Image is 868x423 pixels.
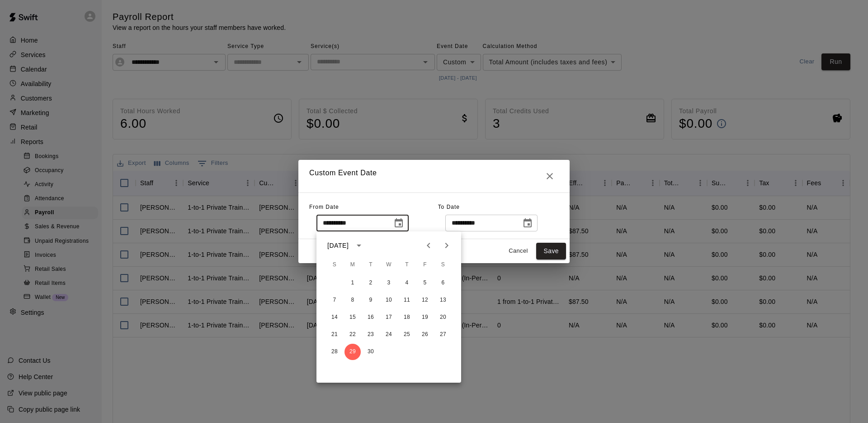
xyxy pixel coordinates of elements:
button: 25 [399,327,415,343]
button: 2 [363,275,379,291]
button: 21 [326,327,343,343]
button: calendar view is open, switch to year view [351,238,367,253]
button: 10 [381,292,397,308]
span: To Date [438,204,460,210]
button: 3 [381,275,397,291]
button: 18 [399,309,415,326]
button: 4 [399,275,415,291]
button: 13 [435,292,451,308]
button: Choose date, selected date is Sep 29, 2025 [390,214,408,232]
button: 9 [363,292,379,308]
button: 7 [326,292,343,308]
button: 30 [363,344,379,360]
span: Saturday [435,256,451,274]
button: 16 [363,309,379,326]
button: 29 [344,344,361,360]
button: 17 [381,309,397,326]
button: 6 [435,275,451,291]
button: 22 [344,327,361,343]
button: Close [541,167,559,185]
button: 28 [326,344,343,360]
button: 14 [326,309,343,326]
button: Previous month [420,236,438,255]
span: Monday [344,256,361,274]
button: 11 [399,292,415,308]
button: 8 [344,292,361,308]
button: 5 [417,275,433,291]
span: Thursday [399,256,415,274]
button: 1 [344,275,361,291]
span: Sunday [326,256,343,274]
span: Tuesday [363,256,379,274]
div: [DATE] [327,241,349,250]
span: Friday [417,256,433,274]
button: Next month [438,236,456,255]
button: 20 [435,309,451,326]
button: Cancel [504,244,533,258]
button: 23 [363,327,379,343]
button: 12 [417,292,433,308]
button: 19 [417,309,433,326]
button: Choose date, selected date is Oct 13, 2025 [519,214,537,232]
span: From Date [309,204,339,210]
button: 27 [435,327,451,343]
button: 26 [417,327,433,343]
button: Save [536,243,566,260]
h2: Custom Event Date [298,160,570,192]
button: 24 [381,327,397,343]
span: Wednesday [381,256,397,274]
button: 15 [344,309,361,326]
